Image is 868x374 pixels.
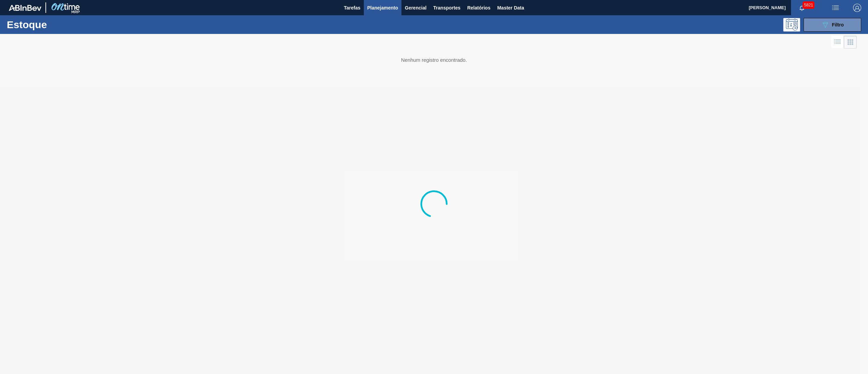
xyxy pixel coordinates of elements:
[853,4,861,12] img: Logout
[497,4,524,12] span: Master Data
[344,4,360,12] span: Tarefas
[791,3,813,13] button: Notificações
[405,4,427,12] span: Gerencial
[433,4,460,12] span: Transportes
[7,21,112,29] h1: Estoque
[367,4,398,12] span: Planejamento
[803,1,814,9] span: 5821
[804,18,861,32] button: Filtro
[783,18,800,32] div: Pogramando: nenhum usuário selecionado
[831,4,840,12] img: userActions
[467,4,490,12] span: Relatórios
[9,5,41,11] img: TNhmsLtSVTkK8tSr43FrP2fwEKptu5GPRR3wAAAABJRU5ErkJggg==
[832,22,844,27] span: Filtro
